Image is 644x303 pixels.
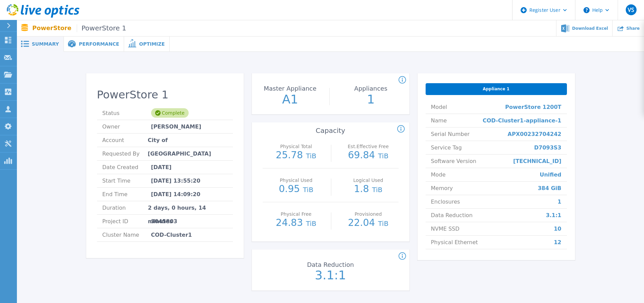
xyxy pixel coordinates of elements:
[294,262,366,268] p: Data Reduction
[97,89,233,101] h2: PowerStore 1
[102,228,151,241] span: Cluster Name
[338,218,399,228] p: 22.04
[293,269,368,281] p: 3.1:1
[513,155,562,168] span: [TECHNICAL_ID]
[102,174,151,187] span: Start Time
[266,184,327,194] p: 0.95
[554,222,561,235] span: 10
[378,219,388,228] span: TiB
[151,215,177,228] span: 3045803
[534,141,561,154] span: D7093S3
[102,201,148,214] span: Duration
[151,120,201,133] span: [PERSON_NAME]
[431,236,478,249] span: Physical Ethernet
[306,152,316,160] span: TiB
[572,26,608,30] span: Download Excel
[32,42,59,46] span: Summary
[431,141,462,154] span: Service Tag
[338,150,399,161] p: 69.84
[151,108,189,118] div: Complete
[151,174,200,187] span: [DATE] 13:55:20
[151,161,172,174] span: [DATE]
[139,42,165,46] span: Optimize
[431,155,476,168] span: Software Version
[102,107,151,120] span: Status
[554,236,561,249] span: 12
[431,114,447,127] span: Name
[372,186,382,194] span: TiB
[540,168,561,181] span: Unified
[378,152,388,160] span: TiB
[148,201,228,214] span: 2 days, 0 hours, 14 minutes
[148,134,227,147] span: City of [GEOGRAPHIC_DATA]
[546,209,562,222] span: 3.1:1
[151,228,192,241] span: COD-Cluster1
[32,24,126,32] p: PowerStore
[431,182,453,195] span: Memory
[431,222,460,235] span: NVME SSD
[431,168,446,181] span: Mode
[267,144,325,149] p: Physical Total
[431,100,447,114] span: Model
[431,195,460,208] span: Enclosures
[338,184,399,194] p: 1.8
[538,182,562,195] span: 384 GiB
[483,86,509,92] span: Appliance 1
[483,114,562,127] span: COD-Cluster1-appliance-1
[431,127,470,141] span: Serial Number
[303,186,313,194] span: TiB
[266,218,327,228] p: 24.83
[254,86,326,92] p: Master Appliance
[151,188,200,201] span: [DATE] 14:09:20
[306,219,316,228] span: TiB
[252,93,328,106] p: A1
[102,215,151,228] span: Project ID
[79,42,119,46] span: Performance
[102,147,151,160] span: Requested By
[340,144,397,149] p: Est.Effective Free
[557,195,561,208] span: 1
[102,134,148,147] span: Account
[333,93,409,106] p: 1
[508,127,562,141] span: APX00232704242
[335,86,407,92] p: Appliances
[77,24,126,32] span: PowerStore 1
[628,7,634,13] span: VS
[266,150,327,161] p: 25.78
[102,161,151,174] span: Date Created
[340,212,397,216] p: Provisioned
[267,178,325,183] p: Physical Used
[340,178,397,183] p: Logical Used
[505,100,561,114] span: PowerStore 1200T
[431,209,473,222] span: Data Reduction
[626,26,640,30] span: Share
[102,120,151,133] span: Owner
[102,188,151,201] span: End Time
[267,212,325,216] p: Physical Free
